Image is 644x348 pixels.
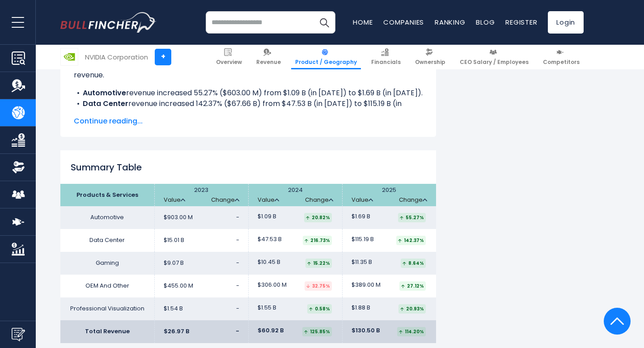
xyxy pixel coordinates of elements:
span: $60.92 B [258,327,284,335]
th: 2023 [154,184,248,206]
div: 216.73% [303,236,332,245]
td: OEM And Other [60,275,154,297]
span: Continue reading... [74,116,423,127]
span: $1.54 B [164,305,183,313]
a: Go to homepage [60,12,157,33]
span: $26.97 B [164,328,189,335]
a: Value [164,196,185,204]
span: - [236,281,239,290]
div: NVIDIA Corporation [85,52,148,62]
p: The above chart shows growth drivers and a year-over-year comparison of different segments' revenue. [74,59,423,81]
a: Ranking [435,17,465,27]
span: $47.53 B [258,236,282,243]
span: - [236,259,239,267]
td: Total Revenue [60,320,154,343]
h2: Summary Table [60,161,436,174]
img: Ownership [12,161,25,174]
button: Search [313,11,335,34]
div: 114.20% [397,327,426,336]
span: - [236,236,239,244]
span: $455.00 M [164,282,193,290]
a: Register [505,17,537,27]
li: revenue increased 142.37% ($67.66 B) from $47.53 B (in [DATE]) to $115.19 B (in [DATE]). [74,98,423,120]
td: Data Center [60,229,154,252]
span: $130.50 B [352,327,380,335]
div: 20.82% [304,213,332,222]
div: 142.37% [396,236,426,245]
a: Companies [383,17,424,27]
img: bullfincher logo [60,12,157,33]
b: Automotive [83,88,126,98]
b: Data Center [83,98,128,109]
span: Ownership [415,59,445,66]
a: Change [305,196,333,204]
a: Change [399,196,427,204]
a: Login [548,11,584,34]
span: Overview [216,59,242,66]
a: Revenue [252,45,285,69]
span: $15.01 B [164,237,184,244]
span: $1.55 B [258,304,276,312]
div: 15.22% [305,259,332,268]
th: 2025 [342,184,436,206]
a: Overview [212,45,246,69]
span: $1.69 B [352,213,370,221]
span: $10.45 B [258,259,280,266]
div: 0.58% [307,304,332,314]
span: Revenue [256,59,281,66]
td: Automotive [60,206,154,229]
th: 2024 [248,184,342,206]
div: 55.27% [398,213,426,222]
span: $115.19 B [352,236,374,243]
div: 20.93% [398,304,426,314]
a: + [155,49,171,65]
td: Gaming [60,252,154,275]
a: Value [258,196,279,204]
a: Competitors [539,45,584,69]
span: - [236,213,239,221]
span: $389.00 M [352,281,381,289]
span: $9.07 B [164,259,184,267]
a: Value [352,196,373,204]
td: Professional Visualization [60,297,154,320]
span: $903.00 M [164,214,193,221]
th: Products & Services [60,184,154,206]
span: - [236,327,239,335]
span: CEO Salary / Employees [460,59,529,66]
span: $11.35 B [352,259,372,266]
div: 32.75% [305,281,332,291]
div: 8.64% [401,259,426,268]
a: Product / Geography [291,45,361,69]
a: Change [211,196,239,204]
a: Home [353,17,373,27]
span: Financials [371,59,401,66]
span: $1.09 B [258,213,276,221]
span: Competitors [543,59,580,66]
span: - [236,304,239,313]
span: $306.00 M [258,281,287,289]
a: Ownership [411,45,449,69]
a: Financials [367,45,405,69]
img: NVDA logo [61,48,78,65]
li: revenue increased 55.27% ($603.00 M) from $1.09 B (in [DATE]) to $1.69 B (in [DATE]). [74,88,423,98]
a: CEO Salary / Employees [456,45,533,69]
span: $1.88 B [352,304,370,312]
div: 125.85% [302,327,332,336]
a: Blog [476,17,495,27]
div: 27.12% [399,281,426,291]
span: Product / Geography [295,59,357,66]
